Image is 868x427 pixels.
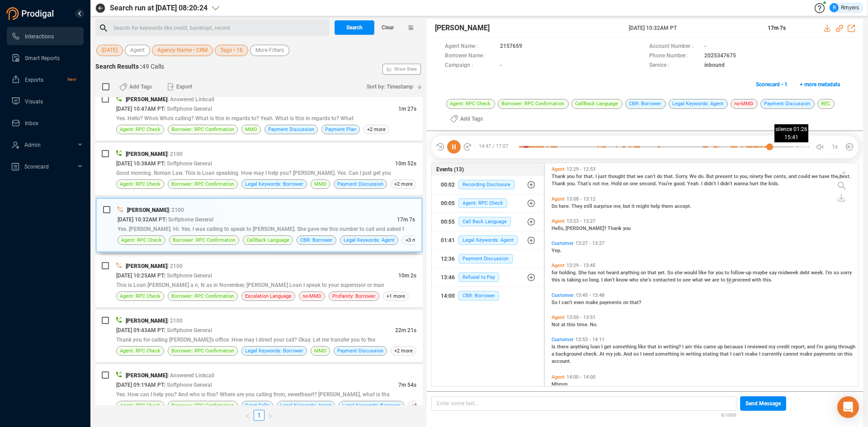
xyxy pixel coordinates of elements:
span: you. [567,181,577,187]
span: | 2100 [167,318,183,324]
span: Agent: RPC Check [458,198,507,208]
span: Tags • 16 [220,45,243,56]
span: Clear [382,20,394,35]
span: are [712,277,721,283]
button: 00:05Agent: RPC Check [432,194,544,212]
span: MMD [314,347,326,355]
span: +1 more [383,291,409,301]
span: Scorecard [24,164,49,170]
span: Payment Discussion [458,254,513,263]
span: CallBack Language [246,236,289,244]
span: You're [658,181,674,187]
span: I'm [826,270,834,276]
span: to [725,270,731,276]
span: reviewed [747,344,769,350]
span: [PERSON_NAME]? [566,225,608,231]
button: Add Tags [445,112,488,126]
button: 00:02Recording Disclosure [432,176,544,194]
span: Smart Reports [25,55,60,61]
span: ninety [750,174,764,179]
span: even [574,300,585,305]
span: the [760,181,769,187]
span: I [601,344,604,350]
button: Sort by: Timestamp [361,80,423,94]
span: debt [800,270,811,276]
span: Agent: RPC Check [120,180,160,188]
span: here. [559,203,571,209]
button: 00:55Call Back Language [432,213,544,231]
span: Borrower: RPC Confirmation [171,180,234,188]
span: not [598,270,606,276]
span: for [552,270,559,276]
button: [DATE] [96,45,123,56]
button: 01:41Legal Keywords: Agent [432,231,544,249]
a: Smart Reports [11,49,76,67]
span: am [685,344,693,350]
span: help [651,203,661,209]
span: Borrower: RPC Confirmation [173,236,236,244]
span: Do [552,203,559,209]
span: [DATE] 10:47AM PT [116,106,164,112]
span: Yes. [PERSON_NAME]. Hi. Yes. I was calling to speak to [PERSON_NAME]. She gave me this number to ... [118,226,404,232]
span: five [764,174,774,179]
span: surprise [594,203,613,209]
span: who [629,277,640,283]
span: can't [645,174,657,179]
span: Agency Name • CRM [157,45,208,56]
button: Scorecard • 1 [751,77,793,92]
span: Thank you for calling [PERSON_NAME]'s office. How may I direct your call? Okay. Let me transfer y... [116,337,375,343]
span: Good morning. Roman Law. This is Loan speaking. How may I help you? [PERSON_NAME]. Yes. Can I jus... [116,170,391,176]
span: that? [630,300,641,305]
span: this [552,277,561,283]
span: + more metadata [800,77,840,92]
span: | Softphone General [164,106,212,112]
span: to [677,277,683,283]
span: Payment Plan [325,125,356,134]
div: [PERSON_NAME]| Answered Linkcall[DATE] 10:47AM PT| Softphone General1m 27sYes. Hello? Who's Who's... [95,88,423,141]
div: 12:36 [441,252,455,266]
span: Recording Disclosure [458,180,514,189]
span: | Softphone General [164,272,212,279]
li: Exports [7,70,84,89]
span: on [623,181,630,187]
span: with [752,277,763,283]
span: see [683,277,692,283]
span: this. [763,277,773,283]
span: So [667,270,675,276]
li: Smart Reports [7,49,84,67]
span: contacted [653,277,677,283]
span: cents, [774,174,788,179]
span: [PERSON_NAME] [127,207,169,213]
span: so [582,277,589,283]
span: R [833,3,836,12]
div: 01:41 [441,233,455,248]
span: do [657,174,664,179]
span: Thank [552,174,567,179]
span: is [561,277,567,283]
span: that [647,270,658,276]
span: Borrower: RPC Confirmation [171,347,234,355]
span: Hold [611,181,623,187]
span: kids. [769,181,779,187]
span: This is Loan [PERSON_NAME] a n, N as in November, [PERSON_NAME] Loan I speak to your supervisor o... [116,282,384,288]
div: 00:55 [441,215,455,229]
span: like [638,344,647,350]
span: them [661,203,675,209]
button: Show Stats [382,64,421,75]
span: I [745,344,747,350]
span: [DATE] 10:32AM PT [118,216,165,223]
button: 1x [829,141,841,153]
span: +2 more [363,125,389,134]
span: MMD [314,180,326,188]
span: Thank [552,181,567,187]
span: Agent: RPC Check [121,236,162,244]
span: something [613,344,638,350]
span: Legal Keywords: Borrower [245,347,303,355]
span: Export [176,80,192,94]
span: [DATE] 10:38AM PT [116,160,164,167]
span: Borrower: RPC Confirmation [171,125,234,134]
span: I'm [816,344,825,350]
span: +3 more [402,235,428,245]
span: came [703,344,717,350]
button: Clear [374,20,401,35]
